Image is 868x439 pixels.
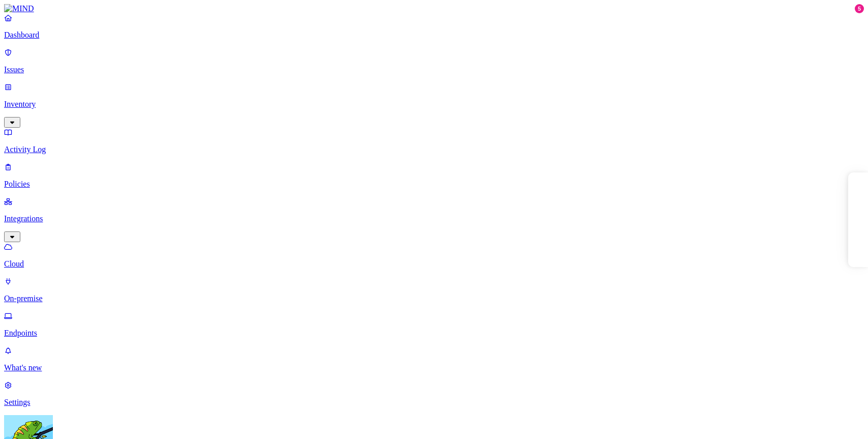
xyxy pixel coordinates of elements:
a: Policies [4,162,864,189]
img: MIND [4,4,34,13]
a: On-premise [4,277,864,303]
a: Inventory [4,82,864,126]
p: Policies [4,180,864,189]
a: Dashboard [4,13,864,40]
div: 5 [855,4,864,13]
a: Settings [4,381,864,407]
a: What's new [4,346,864,372]
p: On-premise [4,294,864,303]
a: MIND [4,4,864,13]
a: Issues [4,48,864,74]
p: What's new [4,363,864,372]
p: Inventory [4,100,864,109]
p: Integrations [4,214,864,223]
p: Settings [4,398,864,407]
p: Dashboard [4,31,864,40]
a: Activity Log [4,128,864,154]
a: Cloud [4,242,864,269]
a: Integrations [4,197,864,241]
a: Endpoints [4,311,864,338]
p: Endpoints [4,329,864,338]
p: Activity Log [4,145,864,154]
p: Issues [4,65,864,74]
p: Cloud [4,259,864,269]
